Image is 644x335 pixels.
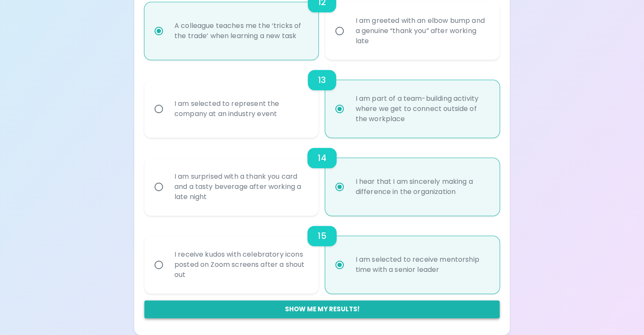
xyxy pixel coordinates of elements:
[318,229,326,243] h6: 15
[168,11,314,51] div: A colleague teaches me the ‘tricks of the trade’ when learning a new task
[348,83,495,134] div: I am part of a team-building activity where we get to connect outside of the workplace
[144,300,500,318] button: Show me my results!
[318,73,326,87] h6: 13
[168,161,314,212] div: I am surprised with a thank you card and a tasty beverage after working a late night
[348,166,495,207] div: I hear that I am sincerely making a difference in the organization
[318,151,326,165] h6: 14
[168,239,314,290] div: I receive kudos with celebratory icons posted on Zoom screens after a shout out
[144,216,500,293] div: choice-group-check
[348,244,495,285] div: I am selected to receive mentorship time with a senior leader
[348,6,495,56] div: I am greeted with an elbow bump and a genuine “thank you” after working late
[168,89,314,129] div: I am selected to represent the company at an industry event
[144,138,500,216] div: choice-group-check
[144,60,500,138] div: choice-group-check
